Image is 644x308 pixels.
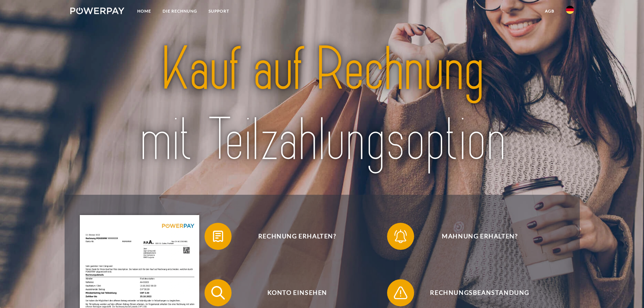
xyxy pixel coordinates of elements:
a: agb [539,5,560,17]
span: Mahnung erhalten? [397,223,563,250]
img: qb_search.svg [210,284,226,301]
a: DIE RECHNUNG [157,5,203,17]
button: Rechnungsbeanstandung [387,279,563,306]
button: Konto einsehen [205,279,380,306]
a: Home [132,5,157,17]
img: title-powerpay_de.svg [95,31,549,179]
button: Mahnung erhalten? [387,223,563,250]
img: de [566,6,574,14]
img: logo-powerpay-white.svg [70,7,125,14]
img: qb_bell.svg [392,228,409,245]
button: Rechnung erhalten? [205,223,380,250]
img: qb_bill.svg [210,228,226,245]
span: Rechnung erhalten? [214,223,380,250]
span: Konto einsehen [214,279,380,306]
img: qb_warning.svg [392,284,409,301]
a: SUPPORT [203,5,235,17]
span: Rechnungsbeanstandung [397,279,563,306]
